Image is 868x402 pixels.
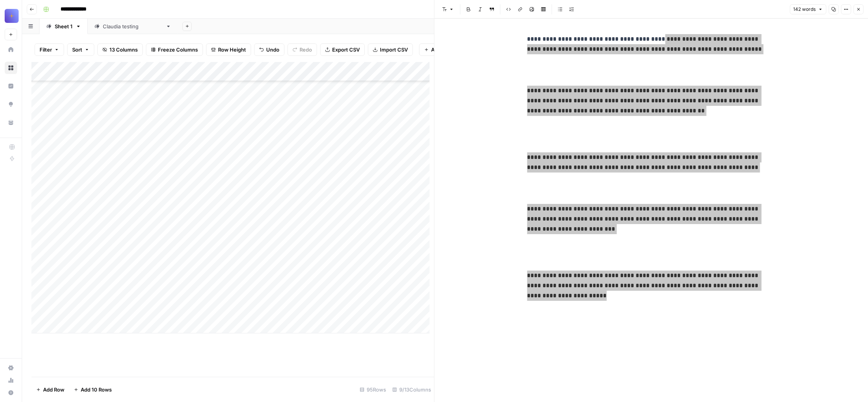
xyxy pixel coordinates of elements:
[218,46,246,53] span: Row Height
[146,43,203,56] button: Freeze Columns
[5,386,17,399] button: Help + Support
[5,374,17,386] a: Usage
[43,386,64,393] span: Add Row
[5,62,17,74] a: Browse
[109,46,138,53] span: 13 Columns
[103,22,163,30] div: [PERSON_NAME] testing
[389,383,434,396] div: 9/13 Columns
[368,43,413,56] button: Import CSV
[5,98,17,110] a: Opportunities
[300,46,312,53] span: Redo
[380,46,408,53] span: Import CSV
[790,4,826,14] button: 142 words
[288,43,317,56] button: Redo
[31,383,69,396] button: Add Row
[88,19,178,34] a: [PERSON_NAME] testing
[320,43,365,56] button: Export CSV
[5,80,17,92] a: Insights
[72,46,82,53] span: Sort
[419,43,466,56] button: Add Column
[69,383,116,396] button: Add 10 Rows
[332,46,360,53] span: Export CSV
[266,46,279,53] span: Undo
[254,43,284,56] button: Undo
[40,46,52,53] span: Filter
[5,9,19,23] img: PC Logo
[357,383,389,396] div: 95 Rows
[206,43,251,56] button: Row Height
[5,6,17,26] button: Workspace: PC
[5,116,17,129] a: Your Data
[158,46,198,53] span: Freeze Columns
[67,43,94,56] button: Sort
[793,6,816,13] span: 142 words
[40,19,88,34] a: Sheet 1
[5,362,17,374] a: Settings
[97,43,143,56] button: 13 Columns
[81,386,112,393] span: Add 10 Rows
[35,43,64,56] button: Filter
[5,43,17,56] a: Home
[55,22,73,30] div: Sheet 1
